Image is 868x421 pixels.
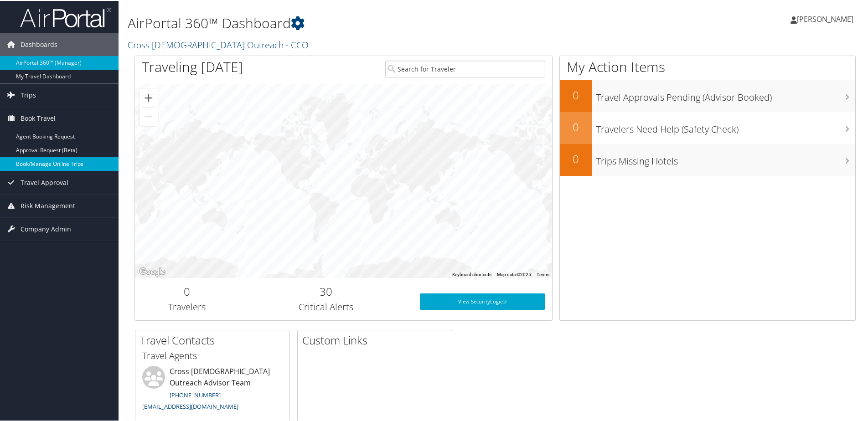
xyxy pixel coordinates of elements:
[560,118,592,134] h2: 0
[560,111,855,143] a: 0Travelers Need Help (Safety Check)
[142,401,238,410] a: [EMAIL_ADDRESS][DOMAIN_NAME]
[596,86,855,103] h3: Travel Approvals Pending (Advisor Booked)
[138,365,287,414] li: Cross [DEMOGRAPHIC_DATA] Outreach Advisor Team
[170,390,221,398] a: [PHONE_NUMBER]
[790,5,863,32] a: [PERSON_NAME]
[21,106,56,129] span: Book Travel
[142,283,232,298] h2: 0
[142,56,243,76] h1: Traveling [DATE]
[140,332,289,347] h2: Travel Contacts
[596,149,855,167] h3: Trips Missing Hotels
[21,170,68,193] span: Travel Approval
[137,265,167,277] img: Google
[560,87,592,102] h2: 0
[385,60,545,77] input: Search for Traveler
[246,283,406,298] h2: 30
[142,349,283,361] h3: Travel Agents
[21,32,57,55] span: Dashboards
[420,293,545,309] a: View SecurityLogic®
[596,118,855,135] h3: Travelers Need Help (Safety Check)
[246,300,406,313] h3: Critical Alerts
[797,13,853,23] span: [PERSON_NAME]
[21,217,71,240] span: Company Admin
[497,271,531,276] span: Map data ©2025
[452,271,491,277] button: Keyboard shortcuts
[142,300,232,313] h3: Travelers
[302,332,452,347] h2: Custom Links
[560,79,855,111] a: 0Travel Approvals Pending (Advisor Booked)
[137,265,167,277] a: Open this area in Google Maps (opens a new window)
[560,143,855,175] a: 0Trips Missing Hotels
[139,107,158,125] button: Zoom out
[21,194,75,216] span: Risk Management
[139,88,158,106] button: Zoom in
[128,13,618,32] h1: AirPortal 360™ Dashboard
[20,6,111,27] img: airportal-logo.png
[560,150,592,166] h2: 0
[128,38,311,50] a: Cross [DEMOGRAPHIC_DATA] Outreach - CCO
[21,83,36,106] span: Trips
[537,271,549,276] a: Terms (opens in new tab)
[560,56,855,76] h1: My Action Items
